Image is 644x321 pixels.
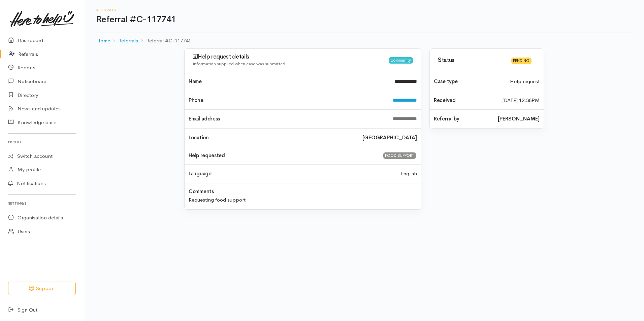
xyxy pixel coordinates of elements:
[8,138,76,147] h6: Profile
[189,171,212,177] h4: Language
[396,170,421,178] div: English
[96,8,632,12] h6: Referrals
[434,98,494,103] h4: Received
[118,37,138,45] a: Referrals
[96,15,632,25] h1: Referral #C-117741
[498,115,540,123] b: [PERSON_NAME]
[8,282,76,295] button: Support
[8,199,76,208] h6: Settings
[189,153,374,158] h4: Help requested
[434,116,490,122] h4: Referral by
[502,97,540,104] time: [DATE] 12:38PM
[434,79,502,84] h4: Case type
[383,152,416,159] div: FOOD SUPPORT
[438,57,507,64] h3: Status
[189,189,214,194] h4: Comments
[193,61,285,67] span: Information supplied when case was submitted
[96,37,110,45] a: Home
[193,53,389,60] h3: Help request details
[389,57,413,64] div: Community
[189,79,387,84] h4: Name
[138,37,191,45] li: Referral #C-117741
[506,78,544,85] div: Help request
[96,33,632,49] nav: breadcrumb
[185,194,421,204] div: Requesting food support
[189,135,354,141] h4: Location
[362,134,417,142] b: [GEOGRAPHIC_DATA]
[189,116,385,122] h4: Email address
[511,58,532,64] div: Pending
[189,98,385,103] h4: Phone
